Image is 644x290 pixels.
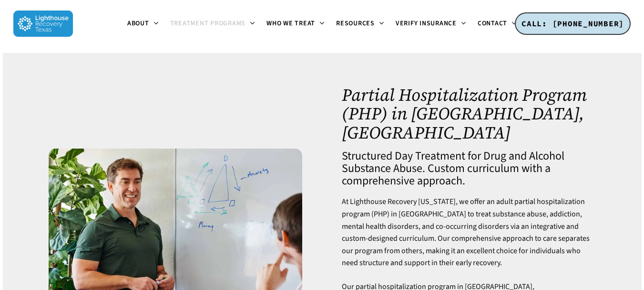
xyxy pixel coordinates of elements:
[342,150,595,187] h4: Structured Day Treatment for Drug and Alcohol Substance Abuse. Custom curriculum with a comprehen...
[521,19,624,28] span: CALL: [PHONE_NUMBER]
[266,19,315,28] span: Who We Treat
[164,20,261,28] a: Treatment Programs
[390,20,472,28] a: Verify Insurance
[515,12,631,35] a: CALL: [PHONE_NUMBER]
[127,19,149,28] span: About
[472,20,522,28] a: Contact
[122,20,164,28] a: About
[261,20,330,28] a: Who We Treat
[13,11,73,37] img: Lighthouse Recovery Texas
[342,86,595,142] h1: Partial Hospitalization Program (PHP) in [GEOGRAPHIC_DATA], [GEOGRAPHIC_DATA]
[330,20,390,28] a: Resources
[396,19,457,28] span: Verify Insurance
[336,19,375,28] span: Resources
[478,19,507,28] span: Contact
[342,196,595,281] p: At Lighthouse Recovery [US_STATE], we offer an adult partial hospitalization program (PHP) in [GE...
[170,19,246,28] span: Treatment Programs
